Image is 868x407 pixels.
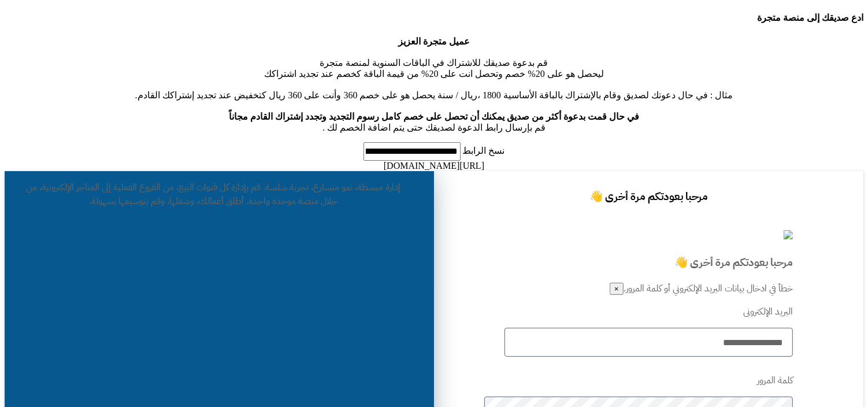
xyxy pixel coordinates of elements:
b: في حال قمت بدعوة أكثر من صديق يمكنك أن تحصل على خصم كامل رسوم التجديد وتجدد إشتراك القادم مجاناً [229,112,639,121]
img: logo-2.png [784,230,793,239]
button: × [610,283,624,295]
div: خطأ في ادخال بيانات البريد الإلكتروني أو كلمة المرور. [505,282,792,295]
h3: مرحبا بعودتكم مرة أخرى 👋 [505,254,792,271]
span: قم بإدارة كل قنوات البيع، من الفروع الفعلية إلى المتاجر الإلكترونية، من خلال منصة موحدة واحدة. أط... [27,180,338,208]
p: كلمة المرور [505,373,792,387]
span: إدارة مبسطة، نمو متسارع، تجربة سلسة. [264,180,401,194]
label: نسخ الرابط [461,146,505,156]
span: مرحبا بعودتكم مرة أخرى 👋 [589,188,708,205]
p: البريد الإلكترونى [505,305,792,319]
p: قم بدعوة صديقك للاشتراك في الباقات السنوية لمنصة متجرة ليحصل هو على 20% خصم وتحصل انت على 20% من ... [5,36,863,133]
b: عميل متجرة العزيز [398,36,470,46]
h4: ادع صديقك إلى منصة متجرة [5,12,863,23]
div: [URL][DOMAIN_NAME] [5,161,863,171]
